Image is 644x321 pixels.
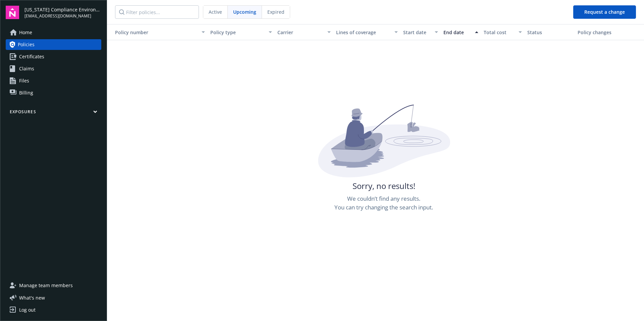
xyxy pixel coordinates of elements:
[275,24,333,40] button: Carrier
[334,203,433,212] span: You can try changing the search input.
[19,87,33,98] span: Billing
[6,63,101,74] a: Claims
[24,6,101,13] span: [US_STATE] Compliance Environmental, LLC
[19,75,29,86] span: Files
[110,29,198,36] div: Toggle SortBy
[19,51,44,62] span: Certificates
[6,27,101,38] a: Home
[573,5,636,19] button: Request a change
[575,24,617,40] button: Policy changes
[24,13,101,19] span: [EMAIL_ADDRESS][DOMAIN_NAME]
[6,39,101,50] a: Policies
[353,180,415,192] span: Sorry, no results!
[6,294,56,301] button: What's new
[210,29,265,36] div: Policy type
[484,29,515,36] div: Total cost
[578,29,614,36] div: Policy changes
[6,87,101,98] a: Billing
[336,29,390,36] div: Lines of coverage
[6,280,101,291] a: Manage team members
[24,6,101,19] button: [US_STATE] Compliance Environmental, LLC[EMAIL_ADDRESS][DOMAIN_NAME]
[6,109,101,117] button: Exposures
[527,29,572,36] div: Status
[19,305,36,315] div: Log out
[110,29,198,36] div: Policy number
[19,294,45,301] span: What ' s new
[19,280,73,291] span: Manage team members
[347,194,420,203] span: We couldn’t find any results.
[267,8,284,15] span: Expired
[481,24,525,40] button: Total cost
[18,39,35,50] span: Policies
[6,51,101,62] a: Certificates
[209,8,222,15] span: Active
[403,29,431,36] div: Start date
[443,29,471,36] div: End date
[525,24,575,40] button: Status
[6,75,101,86] a: Files
[333,24,400,40] button: Lines of coverage
[19,63,34,74] span: Claims
[441,24,481,40] button: End date
[400,24,441,40] button: Start date
[277,29,323,36] div: Carrier
[208,24,275,40] button: Policy type
[115,5,199,19] input: Filter policies...
[6,6,19,19] img: navigator-logo.svg
[233,8,256,15] span: Upcoming
[19,27,32,38] span: Home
